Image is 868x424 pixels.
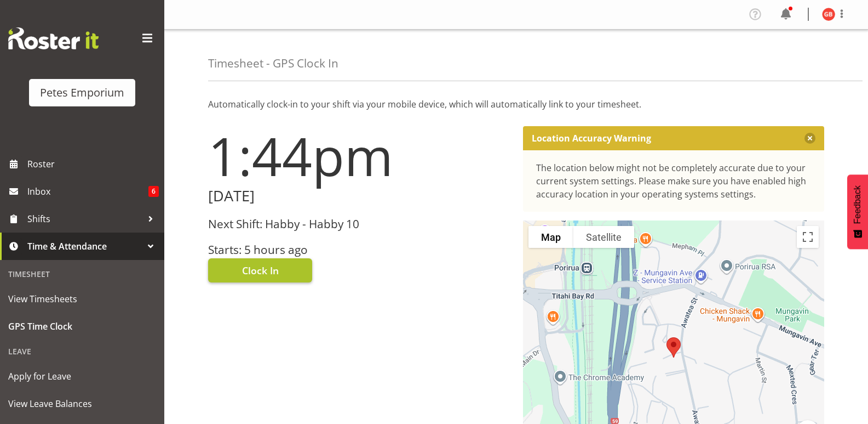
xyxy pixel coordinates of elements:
[208,258,312,282] button: Clock In
[536,161,812,201] div: The location below might not be completely accurate due to your current system settings. Please m...
[27,238,142,255] span: Time & Attendance
[853,185,863,224] span: Feedback
[3,263,162,285] div: Timesheet
[3,363,162,390] a: Apply for Leave
[148,186,159,197] span: 6
[532,133,651,144] p: Location Accuracy Warning
[8,395,156,412] span: View Leave Balances
[242,263,279,278] span: Clock In
[528,226,573,248] button: Show street map
[208,218,510,230] h3: Next Shift: Habby - Habby 10
[8,291,156,307] span: View Timesheets
[27,156,159,172] span: Roster
[208,188,510,205] h2: [DATE]
[208,126,510,185] h1: 1:44pm
[3,285,162,313] a: View Timesheets
[208,57,338,70] h4: Timesheet - GPS Clock In
[3,313,162,340] a: GPS Time Clock
[8,27,99,49] img: Rosterit website logo
[8,318,156,335] span: GPS Time Clock
[573,226,634,248] button: Show satellite imagery
[208,98,824,111] p: Automatically clock-in to your shift via your mobile device, which will automatically link to you...
[3,390,162,417] a: View Leave Balances
[40,84,124,101] div: Petes Emporium
[208,244,510,256] h3: Starts: 5 hours ago
[3,340,162,363] div: Leave
[27,183,148,200] span: Inbox
[8,368,156,385] span: Apply for Leave
[847,174,868,249] button: Feedback - Show survey
[27,211,142,227] span: Shifts
[804,133,815,144] button: Close message
[822,8,835,21] img: gillian-byford11184.jpg
[797,226,819,248] button: Toggle fullscreen view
